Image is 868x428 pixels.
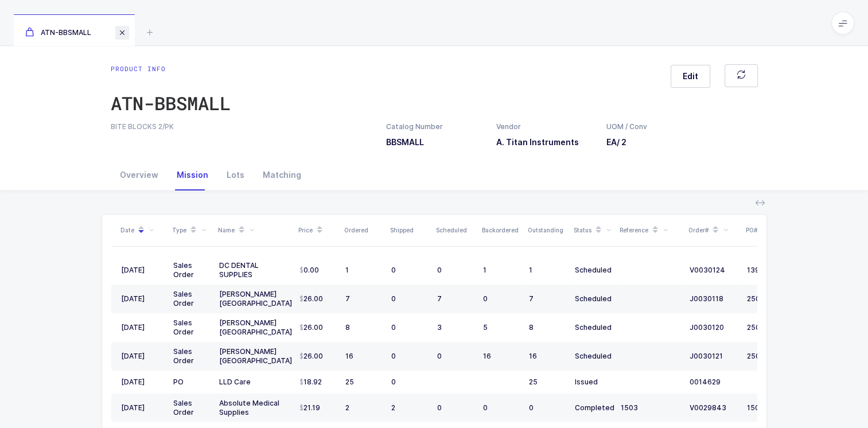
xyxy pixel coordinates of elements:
[111,159,168,190] div: Overview
[483,403,520,413] div: 0
[437,403,474,413] div: 0
[298,220,337,240] div: Price
[690,294,723,304] span: J0030118
[483,294,520,304] div: 0
[299,378,322,387] span: 18.92
[173,347,210,365] div: Sales Order
[683,71,698,82] span: Edit
[173,290,210,308] div: Sales Order
[254,159,310,190] div: Matching
[496,137,593,148] h3: A. Titan Instruments
[345,352,382,361] div: 16
[299,294,323,304] span: 26.00
[391,352,428,361] div: 0
[437,352,474,361] div: 0
[219,261,290,279] div: DC DENTAL SUPPLIES
[121,294,164,304] div: [DATE]
[173,378,210,387] div: PO
[483,352,520,361] div: 16
[671,65,710,88] button: Edit
[217,159,254,190] div: Lots
[120,220,165,240] div: Date
[529,403,566,413] div: 0
[747,323,780,332] span: 25049111
[436,225,475,235] div: Scheduled
[391,378,428,387] div: 0
[219,399,290,417] div: Absolute Medical Supplies
[345,323,382,332] div: 8
[219,318,290,337] div: [PERSON_NAME] [GEOGRAPHIC_DATA]
[621,403,680,413] div: 1503
[437,266,474,275] div: 0
[390,225,429,235] div: Shipped
[25,28,91,37] span: ATN-BBSMALL
[529,352,566,361] div: 16
[620,220,682,240] div: Reference
[617,137,626,147] span: / 2
[121,266,164,275] div: [DATE]
[690,323,724,332] span: J0030120
[173,399,210,417] div: Sales Order
[496,122,593,132] div: Vendor
[121,378,164,387] div: [DATE]
[173,261,210,279] div: Sales Order
[299,403,320,413] span: 21.19
[219,378,290,387] div: LLD Care
[391,403,428,413] div: 2
[391,294,428,304] div: 0
[690,352,723,361] span: J0030121
[121,323,164,332] div: [DATE]
[575,378,612,387] div: Issued
[575,266,612,275] div: Scheduled
[391,266,428,275] div: 0
[690,403,726,413] span: V0029843
[575,323,612,332] div: Scheduled
[345,403,382,413] div: 2
[437,294,474,304] div: 7
[574,220,613,240] div: Status
[529,378,566,387] div: 25
[111,64,231,73] div: Product info
[747,266,772,274] span: 139120
[690,378,721,387] span: 0014629
[528,225,567,235] div: Outstanding
[299,323,323,332] span: 26.00
[606,137,648,148] h3: EA
[575,352,612,361] div: Scheduled
[529,323,566,332] div: 8
[172,220,211,240] div: Type
[529,294,566,304] div: 7
[344,225,383,235] div: Ordered
[218,220,291,240] div: Name
[529,266,566,275] div: 1
[173,318,210,337] div: Sales Order
[345,266,382,275] div: 1
[299,352,323,361] span: 26.00
[299,266,319,275] span: 0.00
[168,159,217,190] div: Mission
[747,352,781,360] span: 25049110
[747,294,781,303] span: 25049113
[121,352,164,361] div: [DATE]
[121,403,164,413] div: [DATE]
[483,323,520,332] div: 5
[437,323,474,332] div: 3
[219,347,290,365] div: [PERSON_NAME] [GEOGRAPHIC_DATA]
[482,225,521,235] div: Backordered
[111,122,372,132] div: BITE BLOCKS 2/PK
[688,220,739,240] div: Order#
[690,266,725,275] span: V0030124
[575,403,612,413] div: Completed
[345,378,382,387] div: 25
[483,266,520,275] div: 1
[606,122,648,132] div: UOM / Conv
[746,220,785,240] div: PO#
[345,294,382,304] div: 7
[219,290,290,308] div: [PERSON_NAME] [GEOGRAPHIC_DATA]
[391,323,428,332] div: 0
[575,294,612,304] div: Scheduled
[747,403,764,412] span: 1503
